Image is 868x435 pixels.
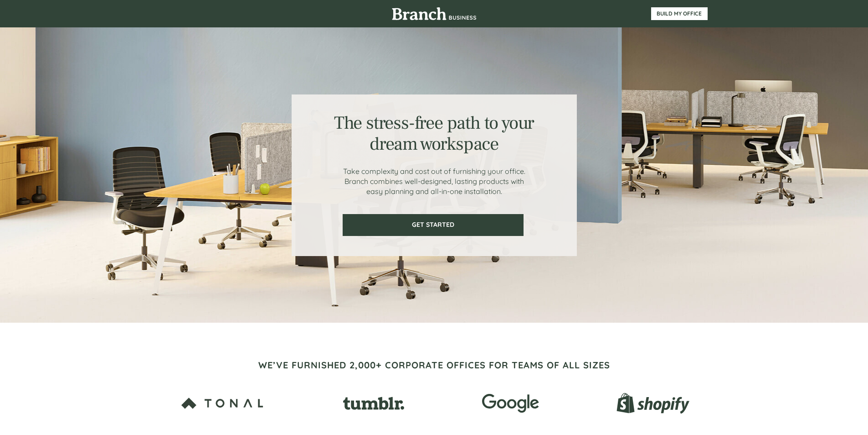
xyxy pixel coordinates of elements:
[343,214,524,236] a: GET STARTED
[344,221,523,229] span: GET STARTED
[343,167,525,196] span: Take complexity and cost out of furnishing your office. Branch combines well-designed, lasting pr...
[651,10,708,17] span: BUILD MY OFFICE
[334,111,534,156] span: The stress-free path to your dream workspace
[258,359,610,371] span: WE’VE FURNISHED 2,000+ CORPORATE OFFICES FOR TEAMS OF ALL SIZES
[92,178,140,197] input: Submit
[651,7,708,20] a: BUILD MY OFFICE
